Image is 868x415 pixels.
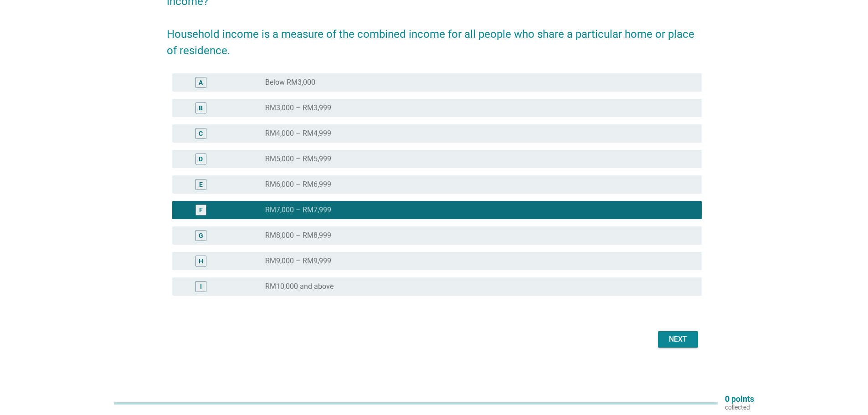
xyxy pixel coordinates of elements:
[265,256,331,266] label: RM9,000 – RM9,999
[658,331,698,348] button: Next
[265,103,331,113] label: RM3,000 – RM3,999
[265,180,331,189] label: RM6,000 – RM6,999
[199,154,203,164] div: D
[725,395,754,403] p: 0 points
[265,205,331,215] label: RM7,000 – RM7,999
[725,403,754,411] p: collected
[199,180,203,190] div: E
[265,282,334,291] label: RM10,000 and above
[199,231,203,241] div: G
[265,231,331,240] label: RM8,000 – RM8,999
[199,129,203,138] div: C
[199,256,203,266] div: H
[199,103,203,113] div: B
[199,205,203,215] div: F
[665,334,691,345] div: Next
[200,282,202,292] div: I
[265,78,315,87] label: Below RM3,000
[265,154,331,164] label: RM5,000 – RM5,999
[199,78,203,87] div: A
[265,129,331,138] label: RM4,000 – RM4,999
